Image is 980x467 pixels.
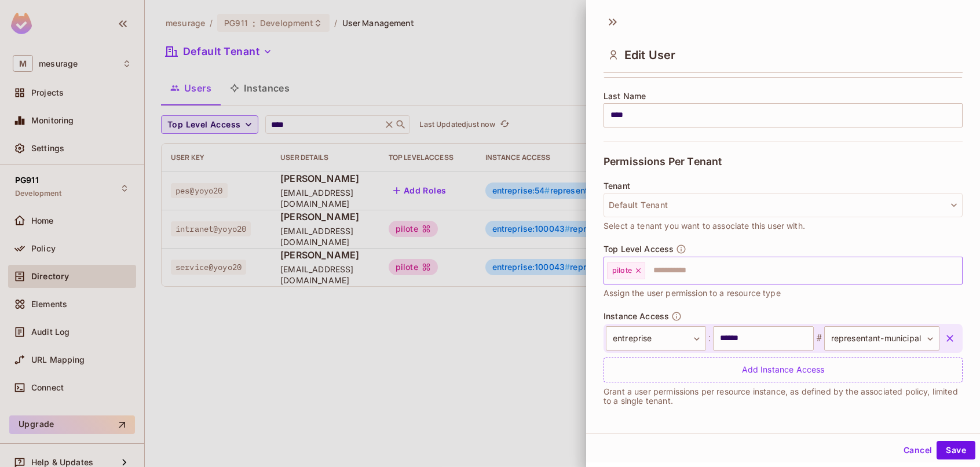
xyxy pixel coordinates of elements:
[604,220,805,232] span: Select a tenant you want to associate this user with.
[956,269,959,271] button: Open
[604,245,674,254] span: Top Level Access
[604,287,781,300] span: Assign the user permission to a resource type
[604,387,963,406] p: Grant a user permissions per resource instance, as defined by the associated policy, limited to a...
[604,156,722,167] span: Permissions Per Tenant
[624,48,675,62] span: Edit User
[606,326,706,351] div: entreprise
[604,193,963,217] button: Default Tenant
[604,92,646,101] span: Last Name
[706,331,713,345] span: :
[612,266,632,275] span: pilote
[937,441,975,459] button: Save
[814,331,824,345] span: #
[604,181,630,191] span: Tenant
[604,312,669,321] span: Instance Access
[899,441,937,459] button: Cancel
[824,326,939,351] div: representant-municipal
[604,357,963,382] div: Add Instance Access
[607,262,645,279] div: pilote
